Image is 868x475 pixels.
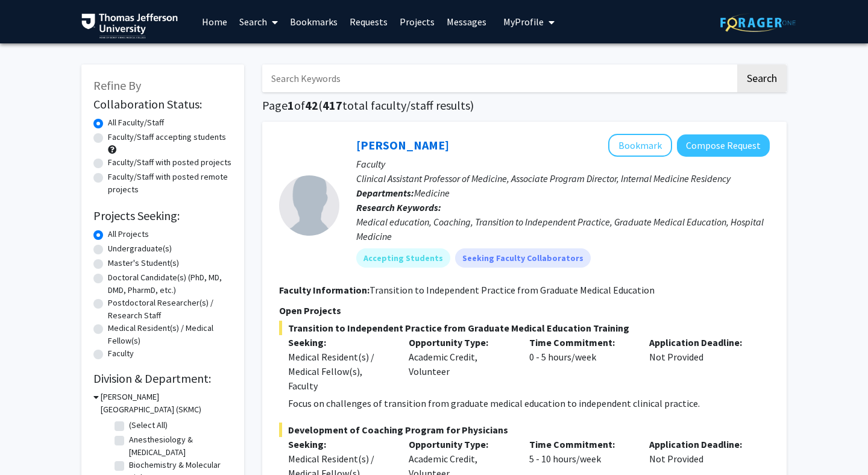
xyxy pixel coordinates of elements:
[108,271,232,297] label: Doctoral Candidate(s) (PhD, MD, DMD, PharmD, etc.)
[108,242,172,255] label: Undergraduate(s)
[737,64,787,92] button: Search
[108,116,164,129] label: All Faculty/Staff
[279,284,370,296] b: Faculty Information:
[108,156,231,169] label: Faculty/Staff with posted projects
[108,297,232,322] label: Postdoctoral Researcher(s) / Research Staff
[129,433,229,459] label: Anesthesiology & [MEDICAL_DATA]
[93,78,141,93] span: Refine By
[356,248,450,268] mat-chip: Accepting Students
[288,335,391,350] p: Seeking:
[233,1,284,43] a: Search
[288,396,770,411] p: Focus on challenges of transition from graduate medical education to independent clinical practice.
[520,335,641,393] div: 0 - 5 hours/week
[370,284,655,296] fg-read-more: Transition to Independent Practice from Graduate Medical Education
[409,335,511,350] p: Opportunity Type:
[677,134,770,157] button: Compose Request to Timothy Kuchera
[720,13,796,32] img: ForagerOne Logo
[279,303,770,318] p: Open Projects
[262,98,787,113] h1: Page of ( total faculty/staff results)
[288,437,391,451] p: Seeking:
[344,1,394,43] a: Requests
[414,187,450,199] span: Medicine
[108,347,134,360] label: Faculty
[305,98,318,113] span: 42
[279,423,770,437] span: Development of Coaching Program for Physicians
[441,1,492,43] a: Messages
[9,421,51,466] iframe: Chat
[356,215,770,244] div: Medical education, Coaching, Transition to Independent Practice, Graduate Medical Education, Hosp...
[322,98,342,113] span: 417
[400,335,520,393] div: Academic Credit, Volunteer
[81,13,178,39] img: Thomas Jefferson University Logo
[529,437,632,451] p: Time Commitment:
[101,391,232,416] h3: [PERSON_NAME][GEOGRAPHIC_DATA] (SKMC)
[93,371,232,386] h2: Division & Department:
[649,335,752,350] p: Application Deadline:
[640,335,761,393] div: Not Provided
[356,201,441,213] b: Research Keywords:
[279,321,770,335] span: Transition to Independent Practice from Graduate Medical Education Training
[608,134,672,157] button: Add Timothy Kuchera to Bookmarks
[503,16,544,28] span: My Profile
[394,1,441,43] a: Projects
[93,97,232,112] h2: Collaboration Status:
[356,137,449,153] a: [PERSON_NAME]
[108,171,232,196] label: Faculty/Staff with posted remote projects
[649,437,752,451] p: Application Deadline:
[93,209,232,223] h2: Projects Seeking:
[409,437,511,451] p: Opportunity Type:
[108,322,232,347] label: Medical Resident(s) / Medical Fellow(s)
[108,131,226,143] label: Faculty/Staff accepting students
[288,350,391,393] div: Medical Resident(s) / Medical Fellow(s), Faculty
[356,157,770,171] p: Faculty
[284,1,344,43] a: Bookmarks
[529,335,632,350] p: Time Commitment:
[196,1,233,43] a: Home
[262,64,735,92] input: Search Keywords
[356,187,414,199] b: Departments:
[455,248,591,268] mat-chip: Seeking Faculty Collaborators
[288,98,294,113] span: 1
[108,257,179,269] label: Master's Student(s)
[356,171,770,186] p: Clinical Assistant Professor of Medicine, Associate Program Director, Internal Medicine Residency
[108,228,149,241] label: All Projects
[129,419,168,432] label: (Select All)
